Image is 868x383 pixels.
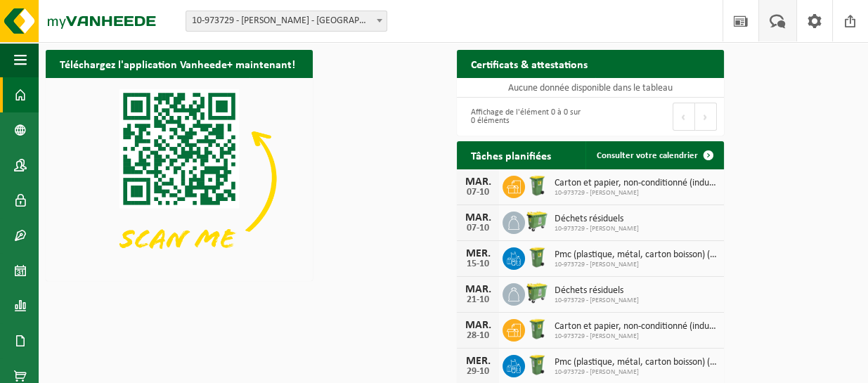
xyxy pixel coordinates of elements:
[525,209,549,233] img: WB-0660-HPE-GN-50
[186,11,387,31] span: 10-973729 - GIAMPIETRO SANNA - OBOURG
[555,321,717,332] span: Carton et papier, non-conditionné (industriel)
[555,249,717,261] span: Pmc (plastique, métal, carton boisson) (industriel)
[525,317,549,341] img: WB-0240-HPE-GN-50
[464,223,492,233] div: 07-10
[464,248,492,259] div: MER.
[585,141,723,169] a: Consulter votre calendrier
[464,356,492,367] div: MER.
[46,50,309,77] h2: Téléchargez l'application Vanheede+ maintenant!
[555,285,639,297] span: Déchets résiduels
[555,225,639,233] span: 10-973729 - [PERSON_NAME]
[457,78,724,98] td: Aucune donnée disponible dans le tableau
[457,50,602,77] h2: Certificats & attestations
[597,151,698,160] span: Consulter votre calendrier
[555,297,639,305] span: 10-973729 - [PERSON_NAME]
[464,212,492,223] div: MAR.
[555,178,717,189] span: Carton et papier, non-conditionné (industriel)
[46,78,313,278] img: Download de VHEPlus App
[457,141,565,169] h2: Tâches planifiées
[464,367,492,377] div: 29-10
[464,101,583,132] div: Affichage de l'élément 0 à 0 sur 0 éléments
[555,189,717,197] span: 10-973729 - [PERSON_NAME]
[464,176,492,188] div: MAR.
[555,214,639,225] span: Déchets résiduels
[464,259,492,269] div: 15-10
[695,103,717,131] button: Next
[555,332,717,341] span: 10-973729 - [PERSON_NAME]
[673,103,695,131] button: Previous
[525,281,549,305] img: WB-0660-HPE-GN-50
[525,353,549,377] img: WB-0240-HPE-GN-50
[525,245,549,269] img: WB-0240-HPE-GN-50
[555,357,717,368] span: Pmc (plastique, métal, carton boisson) (industriel)
[464,188,492,197] div: 07-10
[555,368,717,377] span: 10-973729 - [PERSON_NAME]
[464,295,492,305] div: 21-10
[555,261,717,269] span: 10-973729 - [PERSON_NAME]
[464,320,492,331] div: MAR.
[186,11,387,32] span: 10-973729 - GIAMPIETRO SANNA - OBOURG
[525,174,549,197] img: WB-0240-HPE-GN-50
[464,284,492,295] div: MAR.
[464,331,492,341] div: 28-10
